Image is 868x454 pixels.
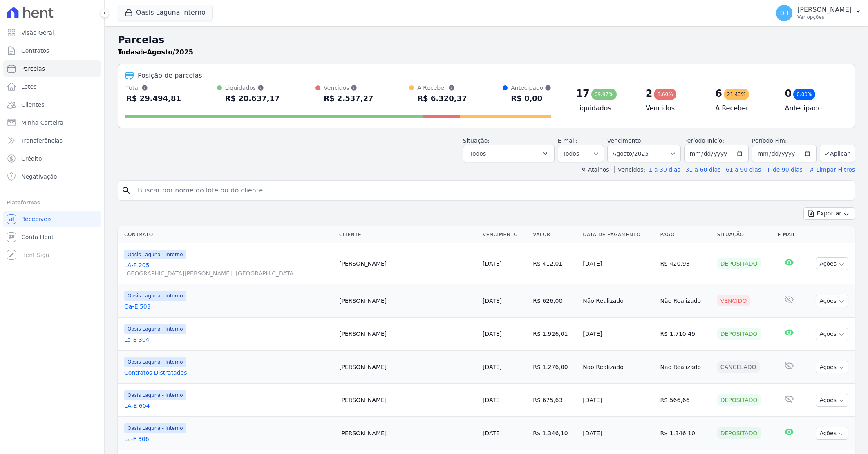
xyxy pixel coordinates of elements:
[118,33,855,47] h2: Parcelas
[685,166,720,173] a: 31 a 60 dias
[657,351,714,384] td: Não Realizado
[463,145,555,162] button: Todos
[324,92,373,105] div: R$ 2.537,27
[21,119,63,127] span: Minha Carteira
[483,430,502,436] a: [DATE]
[717,394,761,406] div: Depositado
[124,291,186,301] span: Oasis Laguna - Interno
[803,207,855,220] button: Exportar
[511,92,551,105] div: R$ 0,00
[479,226,530,243] th: Vencimento
[816,257,848,270] button: Ações
[124,324,186,334] span: Oasis Laguna - Interno
[530,417,579,450] td: R$ 1.346,10
[417,84,467,92] div: A Receber
[124,423,186,433] span: Oasis Laguna - Interno
[7,198,98,208] div: Plataformas
[3,96,101,113] a: Clientes
[470,149,486,159] span: Todos
[816,427,848,440] button: Ações
[21,172,57,181] span: Negativação
[657,318,714,351] td: R$ 1.710,49
[579,243,657,284] td: [DATE]
[816,295,848,307] button: Ações
[576,103,632,113] h4: Liquidados
[717,328,761,340] div: Depositado
[766,166,803,173] a: + de 90 dias
[715,87,722,100] div: 6
[657,417,714,450] td: R$ 1.346,10
[8,426,28,446] iframe: Intercom live chat
[646,87,653,100] div: 2
[3,42,101,59] a: Contratos
[121,186,131,195] i: search
[752,136,817,145] label: Período Fim:
[717,295,750,306] div: Vencido
[3,114,101,131] a: Minha Carteira
[336,284,479,318] td: [PERSON_NAME]
[225,92,280,105] div: R$ 20.637,17
[649,166,680,173] a: 1 a 30 dias
[576,87,589,100] div: 17
[21,154,42,163] span: Crédito
[417,92,467,105] div: R$ 6.320,37
[124,250,186,259] span: Oasis Laguna - Interno
[654,89,676,100] div: 8,60%
[124,369,333,377] a: Contratos Distratados
[126,92,181,105] div: R$ 29.494,81
[21,215,52,223] span: Recebíveis
[657,226,714,243] th: Pago
[726,166,761,173] a: 61 a 90 dias
[118,5,213,20] button: Oasis Laguna Interno
[124,269,333,277] span: [GEOGRAPHIC_DATA][PERSON_NAME], [GEOGRAPHIC_DATA]
[463,137,490,144] label: Situação:
[3,25,101,41] a: Visão Geral
[530,318,579,351] td: R$ 1.926,01
[607,137,643,144] label: Vencimento:
[483,260,502,267] a: [DATE]
[336,243,479,284] td: [PERSON_NAME]
[785,87,792,100] div: 0
[579,318,657,351] td: [DATE]
[579,351,657,384] td: Não Realizado
[684,137,724,144] label: Período Inicío:
[324,84,373,92] div: Vencidos
[3,211,101,227] a: Recebíveis
[530,384,579,417] td: R$ 675,63
[717,427,761,439] div: Depositado
[806,166,855,173] a: ✗ Limpar Filtros
[511,84,551,92] div: Antecipado
[483,331,502,337] a: [DATE]
[3,168,101,185] a: Negativação
[124,390,186,400] span: Oasis Laguna - Interno
[21,47,49,55] span: Contratos
[3,150,101,167] a: Crédito
[124,402,333,410] a: LA-E 604
[124,335,333,344] a: La-E 304
[483,297,502,304] a: [DATE]
[118,226,336,243] th: Contrato
[591,89,617,100] div: 69,97%
[579,417,657,450] td: [DATE]
[118,48,139,56] strong: Todas
[530,351,579,384] td: R$ 1.276,00
[336,226,479,243] th: Cliente
[717,361,760,373] div: Cancelado
[483,397,502,403] a: [DATE]
[793,89,815,100] div: 0,00%
[118,47,193,57] p: de
[714,226,774,243] th: Situação
[770,2,868,25] button: DH [PERSON_NAME] Ver opções
[147,48,193,56] strong: Agosto/2025
[124,302,333,311] a: Oa-E 503
[558,137,578,144] label: E-mail:
[336,384,479,417] td: [PERSON_NAME]
[21,233,54,241] span: Conta Hent
[816,328,848,340] button: Ações
[774,226,804,243] th: E-mail
[724,89,749,100] div: 21,43%
[614,166,645,173] label: Vencidos:
[124,357,186,367] span: Oasis Laguna - Interno
[579,284,657,318] td: Não Realizado
[21,136,63,145] span: Transferências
